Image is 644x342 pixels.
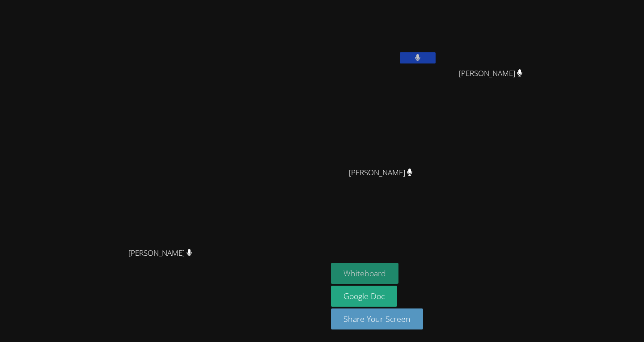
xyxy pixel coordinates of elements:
[128,247,192,260] span: [PERSON_NAME]
[331,286,397,307] a: Google Doc
[331,263,398,284] button: Whiteboard
[331,308,423,329] button: Share Your Screen
[349,166,413,179] span: [PERSON_NAME]
[459,67,523,80] span: [PERSON_NAME]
